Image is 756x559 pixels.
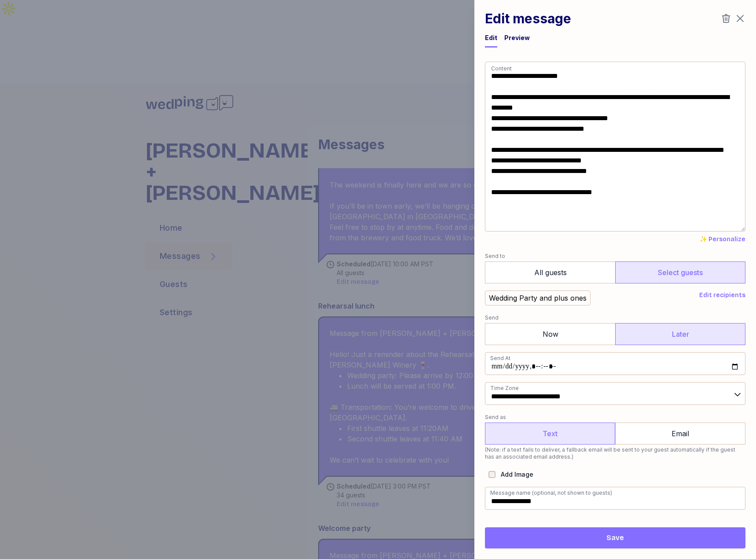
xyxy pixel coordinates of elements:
label: Select guests [615,261,745,283]
input: Message name (optional, not shown to guests) [485,487,745,510]
label: Text [485,423,615,445]
div: Wedding Party and plus ones [489,293,587,303]
div: Edit [485,33,497,42]
label: Send as [485,412,745,423]
button: ✨ Personalize [700,235,745,244]
div: Preview [504,33,530,42]
h1: Edit message [485,11,571,26]
label: Send [485,313,745,323]
label: All guests [485,261,615,283]
label: Now [485,323,615,345]
label: Email [615,423,745,445]
button: Edit recipients [699,291,745,300]
span: Save [606,533,624,543]
p: (Note: if a text fails to deliver, a fallback email will be sent to your guest automatically if t... [485,446,745,460]
label: Add Image [495,469,533,480]
label: Send to [485,251,745,261]
label: Later [615,323,745,345]
button: Save [485,527,745,548]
